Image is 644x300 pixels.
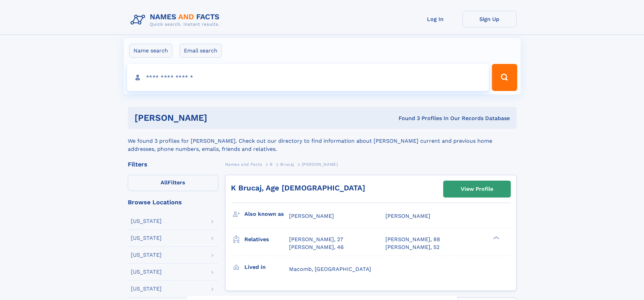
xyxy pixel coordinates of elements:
[231,184,365,192] a: K Brucaj, Age [DEMOGRAPHIC_DATA]
[302,162,338,167] span: [PERSON_NAME]
[131,252,162,258] div: [US_STATE]
[385,213,430,219] span: [PERSON_NAME]
[180,44,222,58] label: Email search
[244,234,289,245] h3: Relatives
[131,269,162,275] div: [US_STATE]
[444,181,510,197] a: View Profile
[128,161,218,167] div: Filters
[270,160,273,168] a: B
[129,44,172,58] label: Name search
[492,236,500,240] div: ❯
[244,208,289,220] h3: Also known as
[128,199,218,205] div: Browse Locations
[303,115,510,122] div: Found 3 Profiles In Our Records Database
[270,162,273,167] span: B
[280,160,294,168] a: Brucaj
[161,179,168,186] span: All
[461,181,493,197] div: View Profile
[128,175,218,191] label: Filters
[244,261,289,273] h3: Lived in
[385,236,440,243] a: [PERSON_NAME], 88
[385,244,439,251] a: [PERSON_NAME], 52
[131,235,162,241] div: [US_STATE]
[127,64,489,91] input: search input
[289,213,334,219] span: [PERSON_NAME]
[289,266,371,272] span: Macomb, [GEOGRAPHIC_DATA]
[128,11,225,29] img: Logo Names and Facts
[408,11,462,27] a: Log In
[225,160,262,168] a: Names and Facts
[289,244,344,251] a: [PERSON_NAME], 46
[492,64,517,91] button: Search Button
[131,286,162,292] div: [US_STATE]
[128,129,517,153] div: We found 3 profiles for [PERSON_NAME]. Check out our directory to find information about [PERSON_...
[135,114,303,122] h1: [PERSON_NAME]
[280,162,294,167] span: Brucaj
[131,218,162,224] div: [US_STATE]
[289,236,343,243] a: [PERSON_NAME], 27
[462,11,517,27] a: Sign Up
